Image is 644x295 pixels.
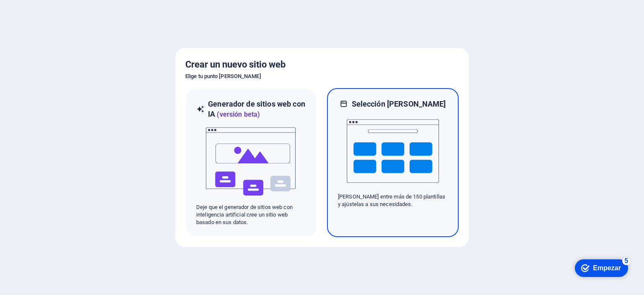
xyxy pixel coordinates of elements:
[54,2,58,9] font: 5
[185,73,261,79] font: Elige tu punto [PERSON_NAME]
[196,204,293,225] font: Deje que el generador de sitios web con inteligencia artificial cree un sitio web basado en sus d...
[217,110,260,118] font: (versión beta)
[338,193,445,207] font: [PERSON_NAME] entre más de 150 plantillas y ajústelas a sus necesidades.
[4,4,57,22] div: Empezar Quedan 5 elementos, 0 % completado
[327,88,459,237] div: Selección [PERSON_NAME][PERSON_NAME] entre más de 150 plantillas y ajústelas a sus necesidades.
[185,88,317,237] div: Generador de sitios web con IA(versión beta)aiDeje que el generador de sitios web con inteligenci...
[205,120,297,204] img: ai
[22,9,50,16] font: Empezar
[208,99,305,118] font: Generador de sitios web con IA
[185,59,286,70] font: Crear un nuevo sitio web
[352,99,446,108] font: Selección [PERSON_NAME]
